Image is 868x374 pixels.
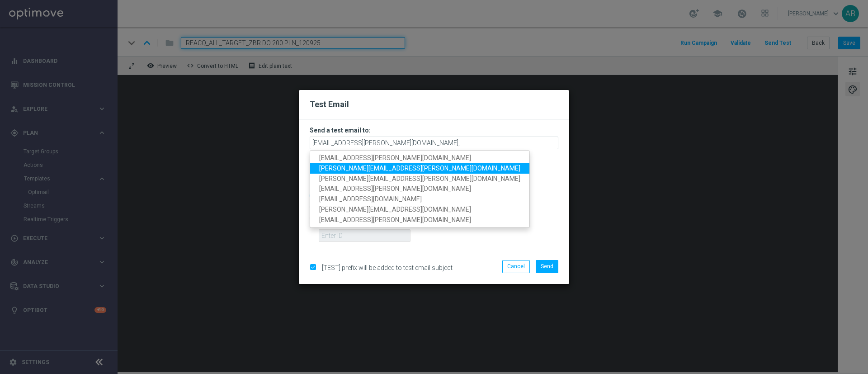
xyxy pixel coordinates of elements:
[310,99,558,110] h2: Test Email
[310,184,529,194] a: [EMAIL_ADDRESS][PERSON_NAME][DOMAIN_NAME]
[310,215,529,225] a: [EMAIL_ADDRESS][PERSON_NAME][DOMAIN_NAME]
[319,175,520,182] span: [PERSON_NAME][EMAIL_ADDRESS][PERSON_NAME][DOMAIN_NAME]
[502,260,530,273] button: Cancel
[319,165,520,172] span: [PERSON_NAME][EMAIL_ADDRESS][PERSON_NAME][DOMAIN_NAME]
[319,185,471,193] span: [EMAIL_ADDRESS][PERSON_NAME][DOMAIN_NAME]
[541,263,553,270] span: Send
[310,163,529,174] a: [PERSON_NAME][EMAIL_ADDRESS][PERSON_NAME][DOMAIN_NAME]
[310,153,529,163] a: [EMAIL_ADDRESS][PERSON_NAME][DOMAIN_NAME]
[319,229,410,242] input: Enter ID
[319,206,471,213] span: [PERSON_NAME][EMAIL_ADDRESS][DOMAIN_NAME]
[310,174,529,184] a: [PERSON_NAME][EMAIL_ADDRESS][PERSON_NAME][DOMAIN_NAME]
[536,260,558,273] button: Send
[319,196,422,203] span: [EMAIL_ADDRESS][DOMAIN_NAME]
[322,264,453,271] span: [TEST] prefix will be added to test email subject
[319,216,471,223] span: [EMAIL_ADDRESS][PERSON_NAME][DOMAIN_NAME]
[310,126,558,134] h3: Send a test email to:
[310,194,529,205] a: [EMAIL_ADDRESS][DOMAIN_NAME]
[319,154,471,161] span: [EMAIL_ADDRESS][PERSON_NAME][DOMAIN_NAME]
[310,204,529,215] a: [PERSON_NAME][EMAIL_ADDRESS][DOMAIN_NAME]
